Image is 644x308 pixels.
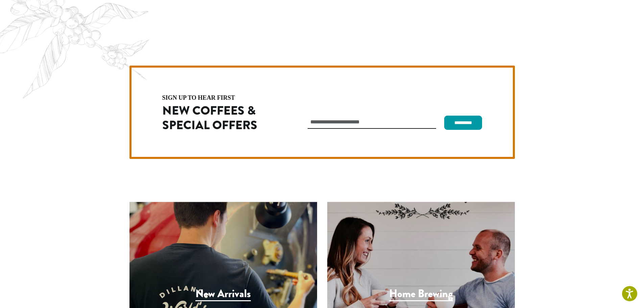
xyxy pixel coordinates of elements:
h2: New Coffees & Special Offers [162,103,279,133]
h4: sign up to hear first [162,95,279,101]
h3: New Arrivals [195,287,251,301]
h3: Home Brewing [389,287,453,301]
